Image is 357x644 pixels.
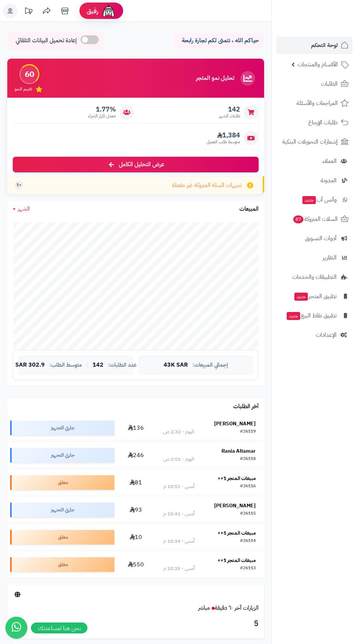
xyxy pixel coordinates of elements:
[240,565,256,572] div: #26113
[276,114,353,131] a: طلبات الإرجاع
[240,483,256,490] div: #26116
[217,475,256,482] strong: مبيعات المتجر 1++
[322,156,337,166] span: العملاء
[172,181,242,190] span: تنبيهات السلة المتروكة غير مفعلة
[18,204,30,213] span: الشهر
[276,94,353,112] a: المراجعات والأسئلة
[164,362,188,368] span: 43K SAR
[294,293,308,301] span: جديد
[276,288,353,305] a: تطبيق المتجرجديد
[16,182,21,188] span: +1
[10,475,114,490] div: معلق
[13,205,30,213] a: الشهر
[321,175,337,186] span: المدونة
[276,191,353,208] a: وآتس آبجديد
[217,529,256,537] strong: مبيعات المتجر 1++
[276,249,353,266] a: التقارير
[307,8,350,23] img: logo-2.png
[10,530,114,545] div: معلق
[101,4,116,18] img: ai-face.png
[163,538,195,545] div: أمس - 10:34 م
[217,557,256,564] strong: مبيعات المتجر 1++
[305,233,337,243] span: أدوات التسويق
[214,502,256,510] strong: [PERSON_NAME]
[286,311,337,321] span: تطبيق نقاط البيع
[88,113,116,119] span: معدل تكرار الشراء
[292,272,337,282] span: التطبيقات والخدمات
[10,448,114,462] div: جاري التجهيز
[117,442,155,469] td: 246
[198,604,259,612] a: الزيارات آخر ٦٠ دقيقةمباشر
[276,326,353,344] a: الإعدادات
[15,362,45,368] span: 302.9 SAR
[293,215,304,224] span: 87
[240,428,256,436] div: #26119
[298,59,338,70] span: الأقسام والمنتجات
[233,403,259,410] h3: آخر الطلبات
[49,362,82,368] span: متوسط الطلب:
[214,420,256,428] strong: [PERSON_NAME]
[302,196,316,204] span: جديد
[117,469,155,496] td: 81
[117,551,155,578] td: 550
[276,75,353,93] a: الطلبات
[240,538,256,545] div: #26114
[117,524,155,551] td: 10
[93,362,103,368] span: 142
[10,557,114,572] div: معلق
[302,195,337,205] span: وآتس آب
[282,137,338,147] span: إشعارات التحويلات البنكية
[316,330,337,340] span: الإعدادات
[321,79,338,89] span: الطلبات
[276,133,353,151] a: إشعارات التحويلات البنكية
[163,565,195,572] div: أمس - 10:25 م
[88,105,116,113] span: 1.77%
[19,4,38,20] a: تحديثات المنصة
[221,447,256,455] strong: Rania Altamar
[198,604,210,612] small: مباشر
[163,456,194,463] div: اليوم - 2:01 ص
[13,157,259,172] a: عرض التحليل الكامل
[276,230,353,247] a: أدوات التسويق
[86,362,88,368] span: |
[276,307,353,324] a: تطبيق نقاط البيعجديد
[276,172,353,189] a: المدونة
[196,75,234,82] h3: تحليل نمو المتجر
[276,152,353,170] a: العملاء
[287,312,300,320] span: جديد
[276,268,353,286] a: التطبيقات والخدمات
[240,456,256,463] div: #26118
[297,98,338,108] span: المراجعات والأسئلة
[308,117,338,128] span: طلبات الإرجاع
[119,160,164,169] span: عرض التحليل الكامل
[323,253,337,263] span: التقارير
[293,214,338,224] span: السلات المتروكة
[294,291,337,301] span: تطبيق المتجر
[108,362,137,368] span: عدد الطلبات:
[192,362,228,368] span: إجمالي المبيعات:
[163,510,195,518] div: أمس - 10:41 م
[13,618,259,630] h3: 5
[239,206,259,212] h3: المبيعات
[16,36,77,45] span: إعادة تحميل البيانات التلقائي
[15,86,32,92] span: تقييم النمو
[10,421,114,435] div: جاري التجهيز
[178,36,259,45] p: حياكم الله ، نتمنى لكم تجارة رابحة
[163,428,194,436] div: اليوم - 2:32 ص
[207,139,240,145] span: متوسط طلب العميل
[311,40,338,50] span: لوحة التحكم
[207,131,240,139] span: 1,384
[219,113,240,119] span: طلبات الشهر
[117,414,155,441] td: 136
[163,483,195,490] div: أمس - 10:51 م
[240,510,256,518] div: #26115
[219,105,240,113] span: 142
[10,503,114,517] div: جاري التجهيز
[276,210,353,228] a: السلات المتروكة87
[276,36,353,54] a: لوحة التحكم
[87,7,98,15] span: رفيق
[117,496,155,523] td: 93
